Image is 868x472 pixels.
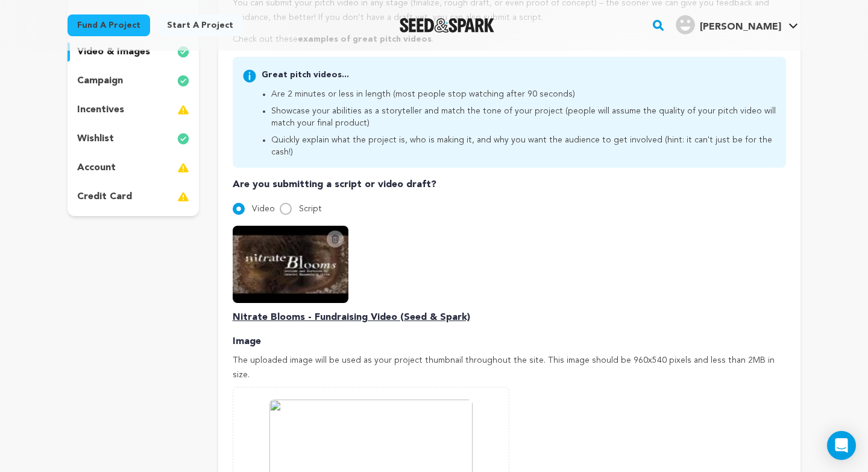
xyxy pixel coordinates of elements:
p: video & images [77,45,150,59]
span: Video [252,205,275,213]
a: Start a project [157,14,243,36]
div: Gabriel Busaneli S.'s Profile [676,15,781,34]
button: campaign [68,71,199,91]
div: Open Intercom Messenger [827,431,856,460]
p: account [77,161,116,175]
span: Gabriel Busaneli S.'s Profile [673,13,800,38]
p: Nitrate Blooms - Fundraising Video (Seed & Spark) [233,310,786,325]
p: The uploaded image will be used as your project thumbnail throughout the site. This image should ... [233,354,786,383]
img: check-circle-full.svg [177,45,189,59]
img: user.png [676,15,695,34]
li: Are 2 minutes or less in length (most people stop watching after 90 seconds) [271,88,776,100]
p: Great pitch videos... [262,69,776,81]
p: credit card [77,190,132,204]
button: video & images [68,42,199,62]
span: Script [299,205,322,213]
img: check-circle-full.svg [177,132,189,146]
button: wishlist [68,129,199,148]
li: Quickly explain what the project is, who is making it, and why you want the audience to get invol... [271,134,776,158]
button: account [68,158,199,177]
a: Fund a project [68,14,150,36]
li: Showcase your abilities as a storyteller and match the tone of your project (people will assume t... [271,105,776,129]
span: [PERSON_NAME] [700,22,781,32]
p: Are you submitting a script or video draft? [233,177,786,192]
a: Seed&Spark Homepage [400,18,494,33]
p: wishlist [77,132,114,146]
button: credit card [68,187,199,206]
img: warning-full.svg [177,190,189,204]
button: incentives [68,100,199,120]
img: check-circle-full.svg [177,74,189,88]
p: Image [233,334,786,349]
a: Gabriel Busaneli S.'s Profile [673,13,800,34]
img: warning-full.svg [177,103,189,117]
img: Seed&Spark Logo Dark Mode [400,18,494,33]
p: campaign [77,74,123,88]
p: incentives [77,103,124,117]
img: warning-full.svg [177,161,189,175]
